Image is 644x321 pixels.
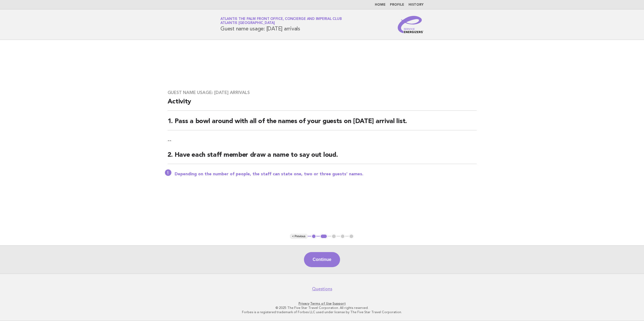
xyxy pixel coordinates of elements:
button: < Previous [290,234,307,239]
button: 1 [311,234,317,239]
h2: 2. Have each staff member draw a name to say out loud. [168,151,477,164]
img: Service Energizers [398,16,424,33]
p: · · [157,301,487,306]
a: Terms of Use [310,302,332,305]
a: Privacy [299,302,309,305]
p: © 2025 The Five Star Travel Corporation. All rights reserved. [157,306,487,310]
a: Questions [312,286,332,292]
h3: Guest name usage: [DATE] arrivals [168,90,477,95]
a: History [408,3,424,6]
a: Support [333,302,346,305]
h2: 1. Pass a bowl around with all of the names of your guests on [DATE] arrival list. [168,117,477,130]
button: 2 [320,234,328,239]
button: Continue [304,252,340,267]
p: -- [168,137,477,144]
p: Forbes is a registered trademark of Forbes LLC used under license by The Five Star Travel Corpora... [157,310,487,314]
a: Home [375,3,386,6]
h2: Activity [168,97,477,111]
p: Depending on the number of people, the staff can state one, two or three guests’ names. [175,172,477,177]
span: Atlantis [GEOGRAPHIC_DATA] [220,22,275,25]
a: Profile [390,3,404,6]
a: Atlantis The Palm Front Office, Concierge and Imperial ClubAtlantis [GEOGRAPHIC_DATA] [220,17,342,25]
h1: Guest name usage: [DATE] arrivals [220,18,342,32]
